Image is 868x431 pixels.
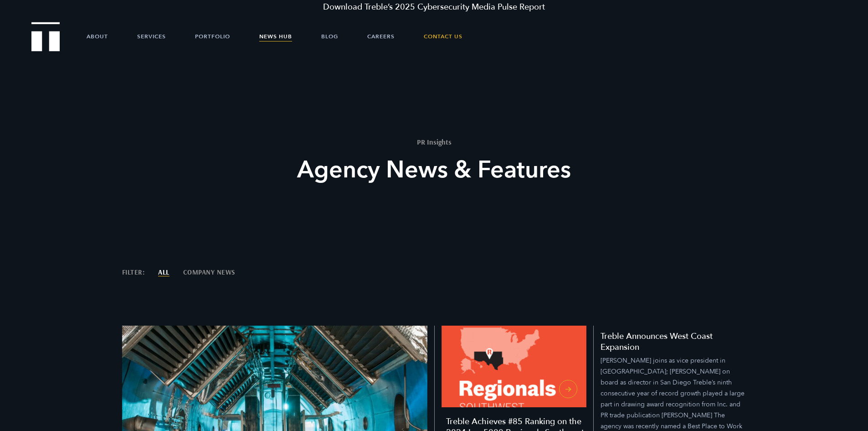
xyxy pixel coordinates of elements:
a: About [87,23,108,50]
a: Blog [321,23,338,50]
a: Treble Homepage [32,23,59,51]
a: Services [137,23,166,50]
a: Filter by Company News [183,269,235,275]
a: News Hub [259,23,292,50]
img: Treble Achieves #85 Ranking on the 2024 Inc. 5000 Regionals Southwest List [442,326,586,407]
img: Treble logo [31,22,60,51]
a: Portfolio [195,23,230,50]
a: Show All [158,269,169,275]
h5: Treble Announces West Coast Expansion [601,331,746,353]
h2: Agency News & Features [266,154,602,187]
a: Contact Us [424,23,462,50]
h1: PR Insights [266,138,602,145]
a: Careers [367,23,395,50]
li: Filter: [122,269,145,275]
